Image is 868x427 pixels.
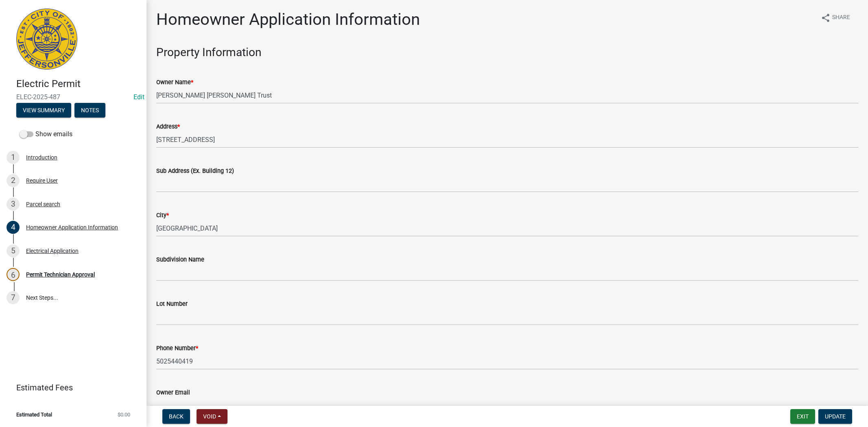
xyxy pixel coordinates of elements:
[16,107,71,114] wm-modal-confirm: Summary
[156,46,858,59] h3: Property Information
[16,93,130,101] span: ELEC-2025-487
[7,268,20,281] div: 6
[197,409,227,424] button: Void
[156,80,193,85] label: Owner Name
[16,9,77,70] img: City of Jeffersonville, Indiana
[825,413,846,420] span: Update
[16,412,52,417] span: Estimated Total
[790,409,815,424] button: Exit
[7,379,133,396] a: Estimated Fees
[814,10,857,26] button: shareShare
[169,413,184,420] span: Back
[133,93,144,101] a: Edit
[156,257,204,263] label: Subdivision Name
[26,272,95,277] div: Permit Technician Approval
[156,301,188,307] label: Lot Number
[156,213,169,218] label: City
[7,221,20,234] div: 4
[832,13,850,23] span: Share
[821,13,831,23] i: share
[118,412,130,417] span: $0.00
[156,124,180,130] label: Address
[7,174,20,187] div: 2
[7,198,20,211] div: 3
[156,390,190,396] label: Owner Email
[7,291,20,304] div: 7
[156,10,420,29] h1: Homeowner Application Information
[7,151,20,164] div: 1
[26,248,79,254] div: Electrical Application
[203,413,216,420] span: Void
[26,224,118,230] div: Homeowner Application Information
[74,103,105,118] button: Notes
[156,168,234,174] label: Sub Address (Ex. Building 12)
[74,107,105,114] wm-modal-confirm: Notes
[26,178,58,183] div: Require User
[818,409,852,424] button: Update
[16,103,71,118] button: View Summary
[133,93,144,101] wm-modal-confirm: Edit Application Number
[16,78,140,90] h4: Electric Permit
[162,409,190,424] button: Back
[26,201,60,207] div: Parcel search
[7,244,20,257] div: 5
[156,346,198,351] label: Phone Number
[26,155,57,160] div: Introduction
[20,129,72,139] label: Show emails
